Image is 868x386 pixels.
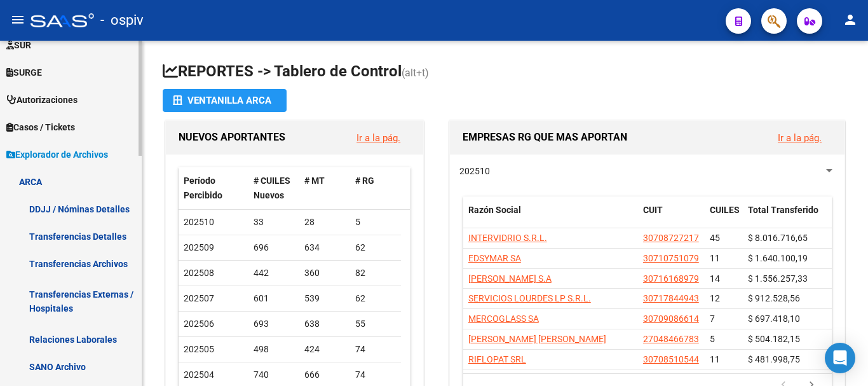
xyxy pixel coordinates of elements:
[355,266,396,280] div: 82
[355,342,396,357] div: 74
[184,293,214,303] span: 202507
[304,317,345,331] div: 638
[710,273,720,284] span: 14
[254,240,294,255] div: 696
[299,167,350,209] datatable-header-cell: # MT
[254,368,294,382] div: 740
[468,354,526,364] span: RIFLOPAT SRL
[643,314,699,324] span: 30709086614
[179,167,248,209] datatable-header-cell: Período Percibido
[768,126,832,149] button: Ir a la pág.
[6,65,42,79] span: SURGE
[705,196,743,238] datatable-header-cell: CUILES
[825,343,855,373] div: Open Intercom Messenger
[468,293,591,303] span: SERVICIOS LOURDES LP S.R.L.
[643,233,699,243] span: 30708727217
[468,334,606,344] span: [PERSON_NAME] [PERSON_NAME]
[710,233,720,243] span: 45
[355,240,396,255] div: 62
[643,293,699,303] span: 30717844943
[468,253,521,263] span: EDSYMAR SA
[254,266,294,280] div: 442
[743,196,832,238] datatable-header-cell: Total Transferido
[748,273,808,284] span: $ 1.556.257,33
[468,273,552,284] span: [PERSON_NAME] S.A
[184,319,214,329] span: 202506
[748,334,800,344] span: $ 504.182,15
[459,166,490,176] span: 202510
[6,120,75,134] span: Casos / Tickets
[248,167,299,209] datatable-header-cell: # CUILES Nuevos
[710,314,715,324] span: 7
[355,215,396,230] div: 5
[179,131,285,143] span: NUEVOS APORTANTES
[163,61,848,83] h1: REPORTES -> Tablero de Control
[304,266,345,280] div: 360
[163,89,287,112] button: Ventanilla ARCA
[6,38,31,52] span: SUR
[463,196,638,238] datatable-header-cell: Razón Social
[710,205,740,215] span: CUILES
[643,273,699,284] span: 30716168979
[355,317,396,331] div: 55
[643,253,699,263] span: 30710751079
[350,167,401,209] datatable-header-cell: # RG
[10,12,25,27] mat-icon: menu
[710,253,720,263] span: 11
[710,293,720,303] span: 12
[748,354,800,364] span: $ 481.998,75
[643,334,699,344] span: 27048466783
[6,148,108,162] span: Explorador de Archivos
[710,334,715,344] span: 5
[254,176,290,200] span: # CUILES Nuevos
[100,6,144,34] span: - ospiv
[304,240,345,255] div: 634
[254,342,294,357] div: 498
[748,233,808,243] span: $ 8.016.716,65
[254,317,294,331] div: 693
[254,291,294,306] div: 601
[402,67,429,79] span: (alt+t)
[463,131,627,143] span: EMPRESAS RG QUE MAS APORTAN
[843,12,858,27] mat-icon: person
[304,342,345,357] div: 424
[778,132,822,144] a: Ir a la pág.
[6,93,78,107] span: Autorizaciones
[748,205,818,215] span: Total Transferido
[173,89,276,112] div: Ventanilla ARCA
[638,196,705,238] datatable-header-cell: CUIT
[468,233,547,243] span: INTERVIDRIO S.R.L.
[304,291,345,306] div: 539
[748,293,800,303] span: $ 912.528,56
[184,242,214,252] span: 202509
[643,354,699,364] span: 30708510544
[184,369,214,380] span: 202504
[304,368,345,382] div: 666
[355,291,396,306] div: 62
[254,215,294,230] div: 33
[468,314,539,324] span: MERCOGLASS SA
[468,205,521,215] span: Razón Social
[304,176,325,186] span: # MT
[184,176,222,200] span: Período Percibido
[748,314,800,324] span: $ 697.418,10
[748,253,808,263] span: $ 1.640.100,19
[184,344,214,354] span: 202505
[355,368,396,382] div: 74
[346,126,410,149] button: Ir a la pág.
[304,215,345,230] div: 28
[710,354,720,364] span: 11
[355,176,374,186] span: # RG
[643,205,663,215] span: CUIT
[356,132,400,144] a: Ir a la pág.
[184,217,214,227] span: 202510
[184,268,214,278] span: 202508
